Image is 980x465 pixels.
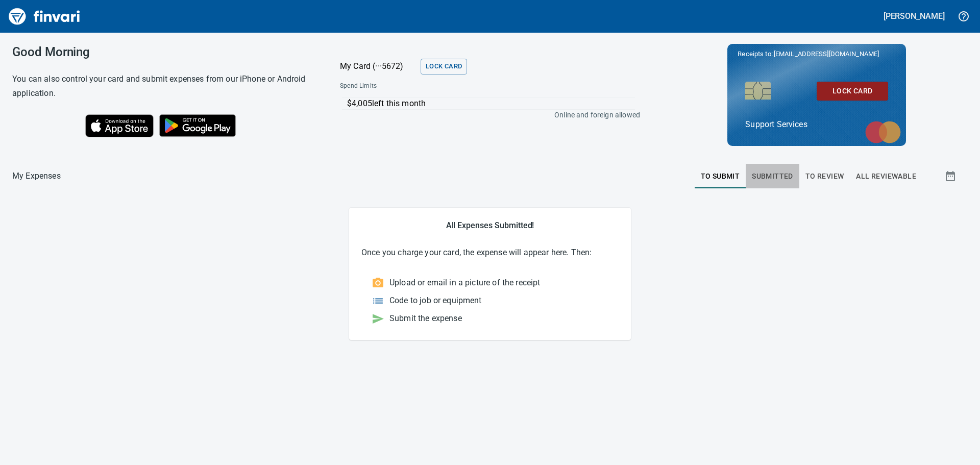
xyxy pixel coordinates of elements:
[12,72,314,101] h6: You can also control your card and submit expenses from our iPhone or Android application.
[347,97,635,110] p: $4,005 left this month
[332,110,640,120] p: Online and foreign allowed
[856,170,916,183] span: All Reviewable
[389,277,540,289] p: Upload or email in a picture of the receipt
[361,220,619,231] h5: All Expenses Submitted!
[935,164,968,188] button: Show transactions within a particular date range
[738,49,896,59] p: Receipts to:
[12,170,61,182] p: My Expenses
[12,45,314,59] h3: Good Morning
[860,116,906,149] img: mastercard.svg
[745,118,888,131] p: Support Services
[361,247,619,259] p: Once you charge your card, the expense will appear here. Then:
[340,81,507,91] span: Spend Limits
[772,49,879,59] span: [EMAIL_ADDRESS][DOMAIN_NAME]
[701,170,740,183] span: To Submit
[12,170,61,182] nav: breadcrumb
[805,170,844,183] span: To Review
[389,295,482,307] p: Code to job or equipment
[752,170,793,183] span: Submitted
[6,4,83,29] img: Finvari
[817,82,888,101] button: Lock Card
[389,312,462,325] p: Submit the expense
[154,109,241,142] img: Get it on Google Play
[881,8,947,24] button: [PERSON_NAME]
[340,60,416,72] p: My Card (···5672)
[884,11,945,21] h5: [PERSON_NAME]
[825,85,880,97] span: Lock Card
[421,59,467,75] button: Lock Card
[85,114,154,137] img: Download on the App Store
[426,61,462,72] span: Lock Card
